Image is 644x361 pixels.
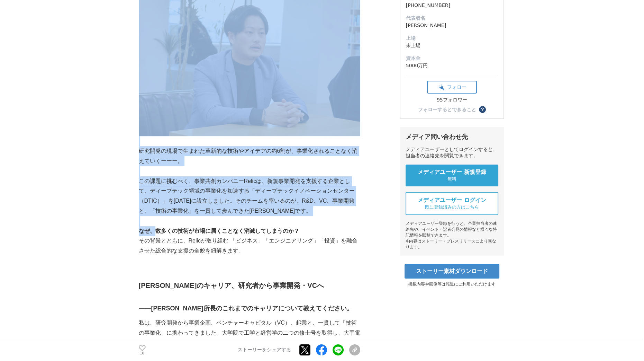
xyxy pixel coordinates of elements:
strong: [PERSON_NAME]のキャリア、研究者から事業開発・VCへ [139,282,324,289]
p: 10 [139,352,146,355]
span: 無料 [447,176,456,182]
div: 95フォロワー [427,97,477,103]
dd: 5000万円 [406,62,498,69]
dd: [PERSON_NAME] [406,22,498,29]
span: ？ [480,107,485,112]
p: この課題に挑むべく、事業共創カンパニーRelicは、新規事業開発を支援する企業として、ディープテック領域の事業化を加速する「ディープテックイノベーションセンター（DTIC）」を[DATE]に設立... [139,176,360,216]
strong: ――[PERSON_NAME]所長のこれまでのキャリアについて教えてください。 [139,305,353,312]
dt: 資本金 [406,55,498,62]
a: メディアユーザー ログイン 既に登録済みの方はこちら [406,192,498,215]
strong: なぜ、数多くの技術が市場に届くことなく消滅してしまうのか？ [139,228,299,234]
a: ストーリー素材ダウンロード [405,264,499,279]
p: ストーリーをシェアする [238,347,291,353]
div: メディアユーザー登録を行うと、企業担当者の連絡先や、イベント・記者会見の情報など様々な特記情報を閲覧できます。 ※内容はストーリー・プレスリリースにより異なります。 [406,221,498,250]
span: メディアユーザー ログイン [418,197,486,204]
dt: 上場 [406,35,498,42]
button: ？ [479,106,486,113]
dt: 代表者名 [406,15,498,22]
span: 既に登録済みの方はこちら [425,204,479,210]
div: メディアユーザーとしてログインすると、担当者の連絡先を閲覧できます。 [406,147,498,159]
button: フォロー [427,81,477,94]
a: メディアユーザー 新規登録 無料 [406,165,498,186]
p: その背景とともに、Relicが取り組む 「ビジネス」「エンジニアリング」「投資」を融合させた総合的な支援の全貌を紐解きます。 [139,236,360,256]
div: メディア問い合わせ先 [406,133,498,141]
p: 私は、研究開発から事業企画、ベンチャーキャピタル（VC）、起業と、一貫して「技術の事業化」に携わってきました。大学院で工学と経営学の二つの修士号を取得し、大手電機メーカーに入社。パワーエレクトロ... [139,318,360,358]
p: 研究開発の現場で生まれた革新的な技術やアイデアの約6割が、事業化されることなく消えていくーーー。 [139,146,360,166]
dd: 未上場 [406,42,498,49]
dd: [PHONE_NUMBER] [406,2,498,9]
div: フォローするとできること [418,107,476,112]
span: メディアユーザー 新規登録 [418,169,486,176]
p: 掲載内容や画像等は報道にご利用いただけます [400,281,504,287]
